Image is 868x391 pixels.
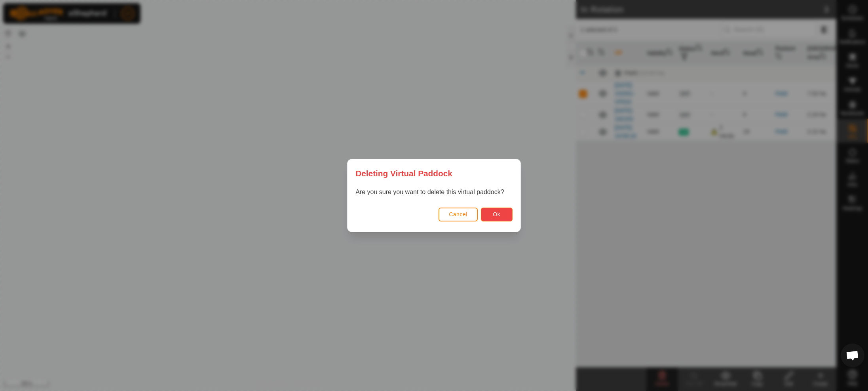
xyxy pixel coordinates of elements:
button: Cancel [439,208,478,221]
span: Cancel [449,211,467,217]
span: Ok [493,211,500,217]
span: Deleting Virtual Paddock [355,167,452,179]
button: Ok [481,208,513,221]
div: Open chat [841,343,864,367]
p: Are you sure you want to delete this virtual paddock? [355,187,513,197]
